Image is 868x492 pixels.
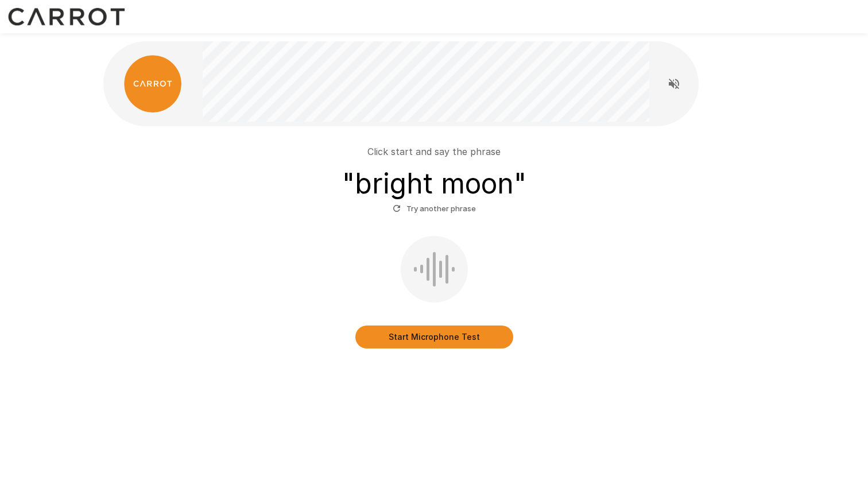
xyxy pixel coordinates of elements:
[662,72,685,95] button: Read questions aloud
[124,55,181,113] img: carrot_logo.png
[390,200,479,218] button: Try another phrase
[342,168,526,200] h3: " bright moon "
[355,326,513,348] button: Start Microphone Test
[367,145,501,158] p: Click start and say the phrase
